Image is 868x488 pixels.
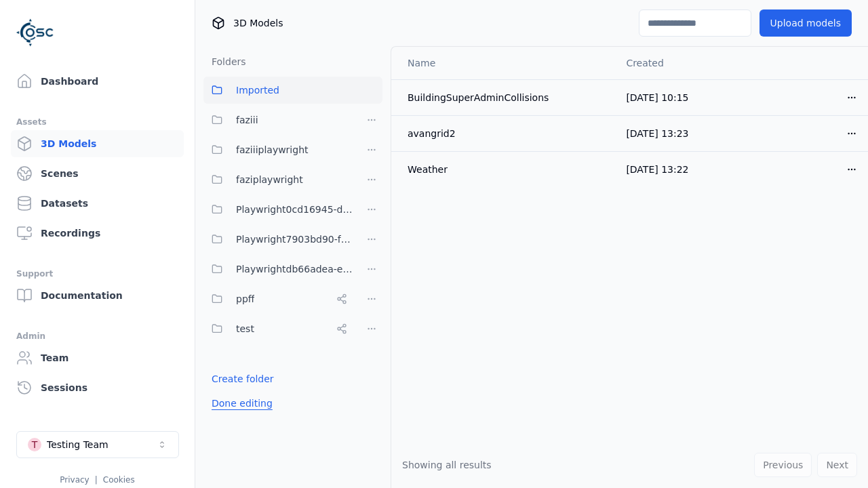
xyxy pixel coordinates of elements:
[28,438,41,451] div: T
[408,127,604,140] div: avangrid2
[60,475,89,485] a: Privacy
[16,328,178,344] div: Admin
[236,171,303,188] span: faziplaywright
[236,291,254,307] span: ppff
[203,391,281,415] button: Done editing
[11,68,184,95] a: Dashboard
[236,321,254,337] span: test
[11,220,184,247] a: Recordings
[16,266,178,282] div: Support
[203,136,353,163] button: faziiiplaywright
[402,460,492,470] span: Showing all results
[236,231,353,247] span: Playwright7903bd90-f1ee-40e5-8689-7a943bbd43ef
[759,9,852,37] button: Upload models
[408,91,604,104] div: BuildingSuperAdminCollisions
[236,142,309,158] span: faziiiplaywright
[203,166,353,193] button: faziplaywright
[203,226,353,253] button: Playwright7903bd90-f1ee-40e5-8689-7a943bbd43ef
[203,315,353,342] button: test
[47,438,108,451] div: Testing Team
[203,196,353,223] button: Playwright0cd16945-d24c-45f9-a8ba-c74193e3fd84
[212,372,274,386] a: Create folder
[236,261,353,277] span: Playwrightdb66adea-ef4d-4fc8-b778-ae093261f2b6
[16,14,54,52] img: Logo
[203,285,353,312] button: ppff
[626,164,688,175] span: [DATE] 13:22
[203,55,246,68] h3: Folders
[236,82,279,98] span: Imported
[203,106,353,134] button: faziii
[11,282,184,309] a: Documentation
[203,256,353,283] button: Playwrightdb66adea-ef4d-4fc8-b778-ae093261f2b6
[408,163,604,176] div: Weather
[236,201,353,218] span: Playwright0cd16945-d24c-45f9-a8ba-c74193e3fd84
[11,160,184,187] a: Scenes
[391,47,615,79] th: Name
[11,130,184,157] a: 3D Models
[103,475,135,485] a: Cookies
[16,431,179,458] button: Select a workspace
[11,344,184,371] a: Team
[16,114,178,130] div: Assets
[203,367,282,391] button: Create folder
[236,112,258,128] span: faziii
[615,47,742,79] th: Created
[233,16,283,30] span: 3D Models
[95,475,98,485] span: |
[626,128,688,139] span: [DATE] 13:23
[11,374,184,401] a: Sessions
[11,190,184,217] a: Datasets
[626,92,688,103] span: [DATE] 10:15
[203,77,382,104] button: Imported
